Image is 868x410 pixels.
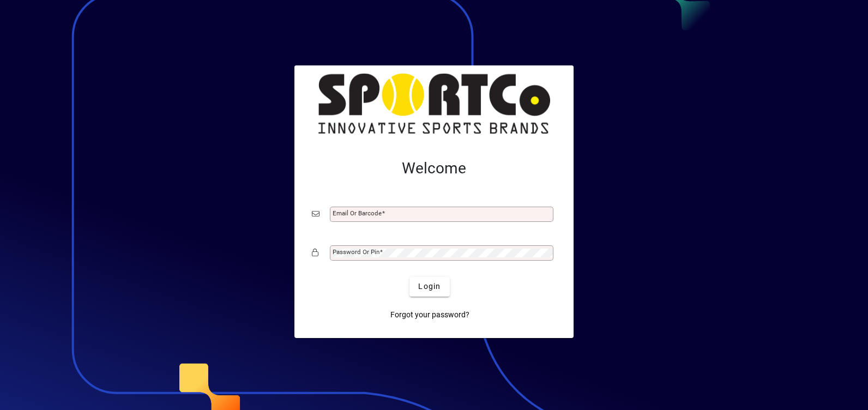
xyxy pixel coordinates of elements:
a: Forgot your password? [386,305,474,325]
span: Login [418,281,441,292]
mat-label: Email or Barcode [333,209,382,217]
mat-label: Password or Pin [333,248,379,256]
h2: Welcome [312,159,556,178]
button: Login [409,277,449,297]
span: Forgot your password? [390,309,469,321]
